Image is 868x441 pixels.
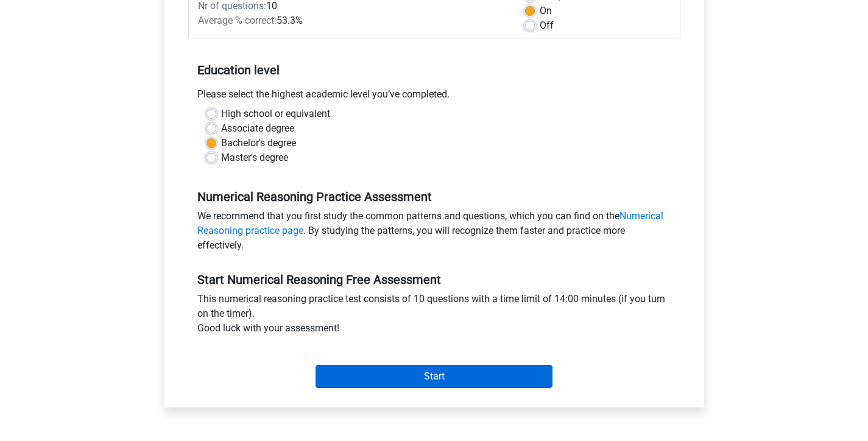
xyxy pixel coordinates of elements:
[197,272,671,287] h5: Start Numerical Reasoning Free Assessment
[316,365,552,388] input: Start
[221,107,330,121] label: High school or equivalent
[188,87,680,107] div: Please select the highest academic level you’ve completed.
[188,292,680,340] div: This numerical reasoning practice test consists of 10 questions with a time limit of 14:00 minute...
[221,121,294,136] label: Associate degree
[197,58,671,82] h5: Education level
[540,18,554,33] label: Off
[221,150,288,165] label: Master's degree
[198,15,277,26] span: Average % correct:
[221,136,296,150] label: Bachelor's degree
[197,189,671,204] h5: Numerical Reasoning Practice Assessment
[189,13,516,28] div: 53.3%
[540,4,552,18] label: On
[188,209,680,258] div: We recommend that you first study the common patterns and questions, which you can find on the . ...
